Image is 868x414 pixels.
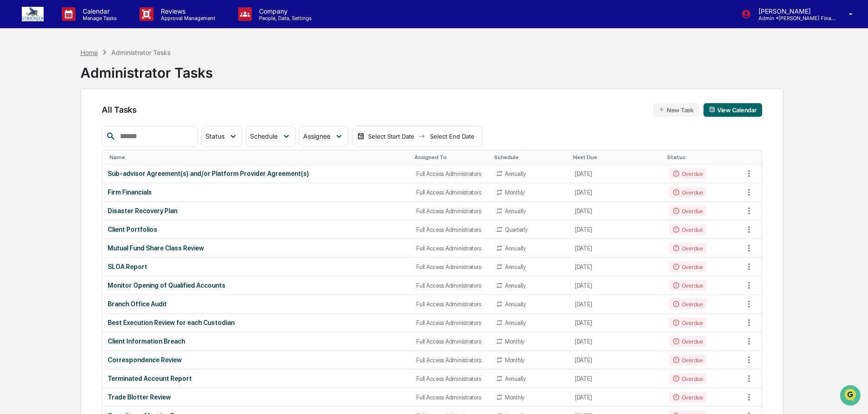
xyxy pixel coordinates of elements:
p: Company [252,7,316,15]
iframe: Open customer support [839,384,863,409]
td: [DATE] [569,369,663,388]
a: 🔎Data Lookup [5,186,61,203]
div: Monthly [505,394,524,401]
div: Branch Office Audit [108,300,405,308]
div: Correspondence Review [108,356,405,364]
img: logo [22,7,44,21]
img: calendar [357,133,364,140]
div: Full Access Administrators [416,264,485,270]
div: Overdue [669,261,707,272]
td: [DATE] [569,165,663,183]
div: Annually [505,319,526,326]
div: Full Access Administrators [416,208,485,214]
span: Preclearance [18,173,59,182]
div: Overdue [669,373,707,384]
a: 🖐️Preclearance [5,169,62,185]
div: 🗄️ [66,174,73,181]
div: Toggle SortBy [110,154,407,160]
td: [DATE] [569,183,663,202]
div: Client Portfolios [108,226,405,233]
td: [DATE] [569,332,663,351]
div: Annually [505,282,526,289]
div: Annually [505,301,526,308]
p: [PERSON_NAME] [751,7,836,15]
div: Overdue [669,354,707,365]
div: Overdue [669,168,707,179]
span: Schedule [250,132,278,140]
div: Full Access Administrators [416,301,485,308]
div: 🔎 [9,191,16,198]
div: Firm Financials [108,189,405,196]
p: Calendar [75,7,121,15]
div: Toggle SortBy [573,154,660,160]
button: New Task [653,103,699,117]
td: [DATE] [569,295,663,314]
img: arrow right [418,133,425,140]
p: Manage Tasks [75,15,121,21]
div: Start new chat [31,128,149,137]
div: Annually [505,264,526,270]
a: 🗄️Attestations [62,169,116,185]
div: Toggle SortBy [414,154,487,160]
div: Toggle SortBy [494,154,566,160]
div: Overdue [669,299,707,309]
button: View Calendar [703,103,762,117]
div: Best Execution Review for each Custodian [108,319,405,326]
div: Monitor Opening of Qualified Accounts [108,282,405,289]
div: Monthly [505,338,524,345]
div: Select End Date [427,133,477,140]
div: Full Access Administrators [416,357,485,364]
p: How can we help? [9,77,165,92]
div: Overdue [669,243,707,254]
div: Overdue [669,317,707,328]
div: Client Information Breach [108,338,405,345]
div: Administrator Tasks [80,57,213,81]
div: Overdue [669,187,707,198]
p: Approval Management [154,15,220,21]
div: Full Access Administrators [416,394,485,401]
div: Full Access Administrators [416,282,485,289]
div: Toggle SortBy [667,154,740,160]
div: Full Access Administrators [416,338,485,345]
div: Annually [505,245,526,252]
div: Overdue [669,392,707,403]
a: Powered byPylon [64,212,110,219]
div: Sub-advisor Agreement(s) and/or Platform Provider Agreement(s) [108,170,405,177]
td: [DATE] [569,258,663,276]
p: Reviews [154,7,220,15]
div: SLOA Report [108,263,405,270]
p: Admin • [PERSON_NAME] Financial Group [751,15,836,21]
div: Overdue [669,336,707,347]
button: Start new chat [155,130,165,141]
div: Administrator Tasks [111,49,170,56]
span: Data Lookup [18,190,57,199]
div: Overdue [669,224,707,235]
div: Terminated Account Report [108,375,405,382]
td: [DATE] [569,314,663,332]
td: [DATE] [569,220,663,239]
div: Full Access Administrators [416,170,485,177]
div: Annually [505,375,526,382]
div: Trade Blotter Review [108,394,405,401]
div: Toggle SortBy [743,154,762,160]
span: Attestations [75,173,113,182]
div: Home [80,49,98,56]
p: People, Data, Settings [252,15,316,21]
span: Status [205,132,224,140]
div: Annually [505,208,526,214]
td: [DATE] [569,351,663,369]
div: Mutual Fund Share Class Review [108,244,405,252]
span: Assignee [303,132,330,140]
div: Disaster Recovery Plan [108,207,405,214]
div: Overdue [669,205,707,216]
img: 1746055101610-c473b297-6a78-478c-a979-82029cc54cd1 [9,128,25,144]
td: [DATE] [569,239,663,258]
span: Pylon [90,212,110,219]
div: Quarterly [505,226,528,233]
div: Full Access Administrators [416,375,485,382]
div: Annually [505,170,526,177]
div: Overdue [669,280,707,291]
div: Select Start Date [366,133,416,140]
